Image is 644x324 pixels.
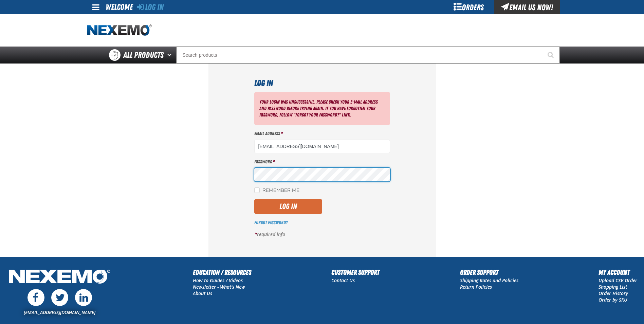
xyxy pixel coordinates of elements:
[254,187,260,193] input: Remember Me
[254,199,322,214] button: Log In
[137,2,164,12] a: Log In
[165,47,176,64] button: Open All Products pages
[24,309,95,316] a: [EMAIL_ADDRESS][DOMAIN_NAME]
[254,159,390,165] label: Password
[193,277,243,284] a: How to Guides / Videos
[460,277,518,284] a: Shipping Rates and Policies
[193,284,245,290] a: Newsletter - What's New
[176,47,560,64] input: Search
[331,277,355,284] a: Contact Us
[599,277,637,284] a: Upload CSV Order
[331,267,380,277] h2: Customer Support
[599,267,637,277] h2: My Account
[254,92,390,125] div: Your login was unsuccessful. Please check your e-mail address and password before trying again. I...
[254,77,390,89] h1: Log In
[87,24,152,36] a: Home
[254,231,390,238] p: required info
[193,267,251,277] h2: Education / Resources
[254,187,299,194] label: Remember Me
[460,284,492,290] a: Return Policies
[123,49,164,61] span: All Products
[87,24,152,36] img: Nexemo logo
[7,267,112,287] img: Nexemo Logo
[599,296,627,303] a: Order by SKU
[254,130,390,137] label: Email Address
[460,267,518,277] h2: Order Support
[599,290,628,296] a: Order History
[254,220,288,225] a: Forgot Password?
[193,290,212,296] a: About Us
[599,284,627,290] a: Shopping List
[543,47,560,64] button: Start Searching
